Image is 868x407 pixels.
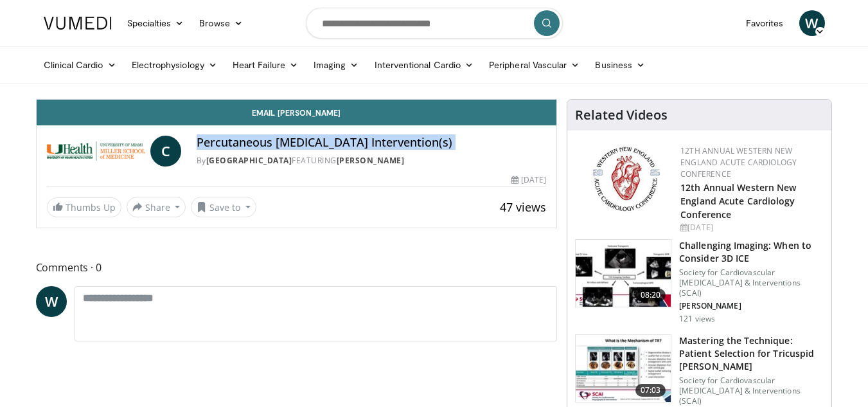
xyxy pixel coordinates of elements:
a: Interventional Cardio [367,52,482,78]
p: Society for Cardiovascular [MEDICAL_DATA] & Interventions (SCAI) [679,375,824,406]
span: 07:03 [635,384,666,397]
input: Search topics, interventions [306,8,563,39]
a: W [799,10,825,36]
span: Comments 0 [36,259,558,276]
a: Business [587,52,653,78]
img: VuMedi Logo [44,17,112,30]
p: [PERSON_NAME] [679,301,824,311]
a: Clinical Cardio [36,52,124,78]
img: 1a6e1cea-8ebc-4860-8875-cc1faa034add.150x105_q85_crop-smart_upscale.jpg [576,240,671,307]
div: By FEATURING [197,155,546,167]
img: University of Miami [47,136,145,167]
a: 12th Annual Western New England Acute Cardiology Conference [680,145,797,179]
button: Save to [191,197,256,217]
a: 12th Annual Western New England Acute Cardiology Conference [680,181,796,221]
a: Peripheral Vascular [481,52,587,78]
h4: Related Videos [575,107,668,123]
a: [PERSON_NAME] [337,155,405,166]
img: 47e2ecf0-ee3f-4e66-94ec-36b848c19fd4.150x105_q85_crop-smart_upscale.jpg [576,335,671,402]
a: Imaging [306,52,367,78]
h3: Mastering the Technique: Patient Selection for Tricuspid [PERSON_NAME] [679,334,824,373]
a: Specialties [120,10,192,36]
a: C [150,136,181,167]
div: [DATE] [511,174,546,186]
p: Society for Cardiovascular [MEDICAL_DATA] & Interventions (SCAI) [679,267,824,298]
div: [DATE] [680,222,821,233]
h4: Percutaneous [MEDICAL_DATA] Intervention(s) [197,136,546,150]
a: Heart Failure [225,52,306,78]
img: 0954f259-7907-4053-a817-32a96463ecc8.png.150x105_q85_autocrop_double_scale_upscale_version-0.2.png [590,145,662,213]
a: Thumbs Up [47,197,121,217]
a: Email [PERSON_NAME] [37,100,557,125]
span: 08:20 [635,289,666,302]
p: 121 views [679,314,715,324]
h3: Challenging Imaging: When to Consider 3D ICE [679,239,824,265]
a: 08:20 Challenging Imaging: When to Consider 3D ICE Society for Cardiovascular [MEDICAL_DATA] & In... [575,239,824,324]
a: Browse [191,10,251,36]
a: Favorites [738,10,792,36]
a: Electrophysiology [124,52,225,78]
span: 47 views [500,199,546,215]
a: [GEOGRAPHIC_DATA] [206,155,292,166]
button: Share [127,197,186,217]
a: W [36,286,67,317]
